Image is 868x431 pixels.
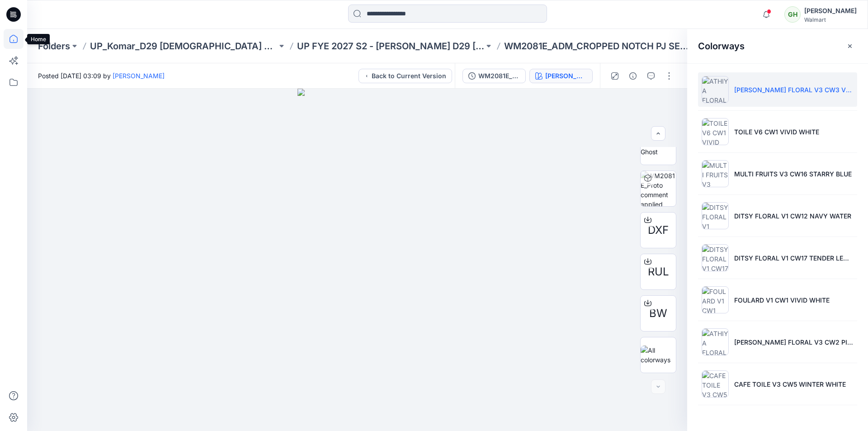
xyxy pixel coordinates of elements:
[297,40,484,52] a: UP FYE 2027 S2 - [PERSON_NAME] D29 [DEMOGRAPHIC_DATA] Sleepwear
[38,71,165,81] span: Posted [DATE] 03:09 by
[734,127,819,137] p: TOILE V6 CW1 VIVID WHITE
[702,328,729,355] img: ATHIYA FLORAL V3 CW2 PINK SKY
[734,379,846,389] p: CAFE TOILE V3 CW5 WINTER WHITE
[90,40,277,52] a: UP_Komar_D29 [DEMOGRAPHIC_DATA] Sleep
[784,6,801,23] div: GH
[734,85,854,95] p: [PERSON_NAME] FLORAL V3 CW3 VERDIGRIS GREEN
[626,69,640,83] button: Details
[702,118,729,145] img: TOILE V6 CW1 VIVID WHITE
[734,295,830,305] p: FOULARD V1 CW1 VIVID WHITE
[649,305,667,322] span: BW
[297,89,417,431] img: eyJhbGciOiJIUzI1NiIsImtpZCI6IjAiLCJzbHQiOiJzZXMiLCJ0eXAiOiJKV1QifQ.eyJkYXRhIjp7InR5cGUiOiJzdG9yYW...
[545,71,587,81] div: ATHIYA FLORAL V3 CW3 VERDIGRIS GREEN
[641,137,676,156] img: Back Ghost
[504,40,691,52] p: WM2081E_ADM_CROPPED NOTCH PJ SET w/ STRAIGHT HEM TOP_COLORWAY
[462,69,526,83] button: WM2081E_Proto comment applied pattern_Colorway_REV10
[702,202,729,229] img: DITSY FLORAL V1 CW12 NAVY WATER
[113,72,165,80] a: [PERSON_NAME]
[734,337,854,347] p: [PERSON_NAME] FLORAL V3 CW2 PINK SKY
[804,5,857,16] div: [PERSON_NAME]
[529,69,593,83] button: [PERSON_NAME] FLORAL V3 CW3 VERDIGRIS GREEN
[702,286,729,313] img: FOULARD V1 CW1 VIVID WHITE
[359,69,452,83] button: Back to Current Version
[734,211,851,221] p: DITSY FLORAL V1 CW12 NAVY WATER
[648,222,669,238] span: DXF
[698,41,745,52] h2: Colorways
[478,71,520,81] div: WM2081E_Proto comment applied pattern_Colorway_REV10
[734,169,852,179] p: MULTI FRUITS V3 CW16 STARRY BLUE
[38,40,70,52] a: Folders
[734,253,854,263] p: DITSY FLORAL V1 CW17 TENDER LEMON
[702,370,729,398] img: CAFE TOILE V3 CW5 WINTER WHITE
[641,346,676,365] img: All colorways
[804,16,857,23] div: Walmart
[641,171,676,206] img: WM2081E_Proto comment applied pattern_Colorway_REV10 ATHIYA FLORAL V3 CW3 VERDIGRIS GREEN
[702,76,729,103] img: ATHIYA FLORAL V3 CW3 VERDIGRIS GREEN
[702,244,729,271] img: DITSY FLORAL V1 CW17 TENDER LEMON
[648,264,669,280] span: RUL
[702,160,729,187] img: MULTI FRUITS V3 CW16 STARRY BLUE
